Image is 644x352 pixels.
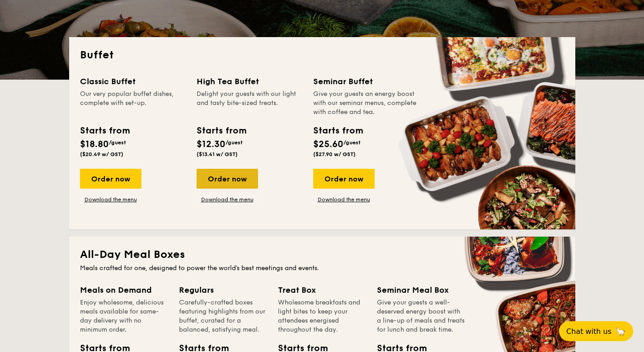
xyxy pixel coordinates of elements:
[226,139,243,146] span: /guest
[179,284,267,296] div: Regulars
[377,284,465,296] div: Seminar Meal Box
[313,75,419,88] div: Seminar Buffet
[313,90,419,117] div: Give your guests an energy boost with our seminar menus, complete with coffee and tea.
[80,298,168,334] div: Enjoy wholesome, delicious meals available for same-day delivery with no minimum order.
[80,284,168,296] div: Meals on Demand
[80,151,123,157] span: ($20.49 w/ GST)
[80,264,564,273] div: Meals crafted for one, designed to power the world's best meetings and events.
[179,298,267,334] div: Carefully-crafted boxes featuring highlights from our buffet, curated for a balanced, satisfying ...
[80,124,129,138] div: Starts from
[197,124,246,138] div: Starts from
[80,75,186,88] div: Classic Buffet
[313,169,375,189] div: Order now
[313,124,362,138] div: Starts from
[80,48,564,62] h2: Buffet
[559,321,633,341] button: Chat with us🦙
[80,90,186,117] div: Our very popular buffet dishes, complete with set-up.
[313,196,375,203] a: Download the menu
[80,139,109,150] span: $18.80
[278,298,366,334] div: Wholesome breakfasts and light bites to keep your attendees energised throughout the day.
[197,151,238,157] span: ($13.41 w/ GST)
[343,139,361,146] span: /guest
[80,169,141,189] div: Order now
[109,139,126,146] span: /guest
[197,196,258,203] a: Download the menu
[313,151,356,157] span: ($27.90 w/ GST)
[80,196,141,203] a: Download the menu
[278,284,366,296] div: Treat Box
[80,247,564,262] h2: All-Day Meal Boxes
[197,75,302,88] div: High Tea Buffet
[313,139,343,150] span: $25.60
[197,139,226,150] span: $12.30
[566,327,611,336] span: Chat with us
[197,169,258,189] div: Order now
[377,298,465,334] div: Give your guests a well-deserved energy boost with a line-up of meals and treats for lunch and br...
[197,90,302,117] div: Delight your guests with our light and tasty bite-sized treats.
[615,326,626,337] span: 🦙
